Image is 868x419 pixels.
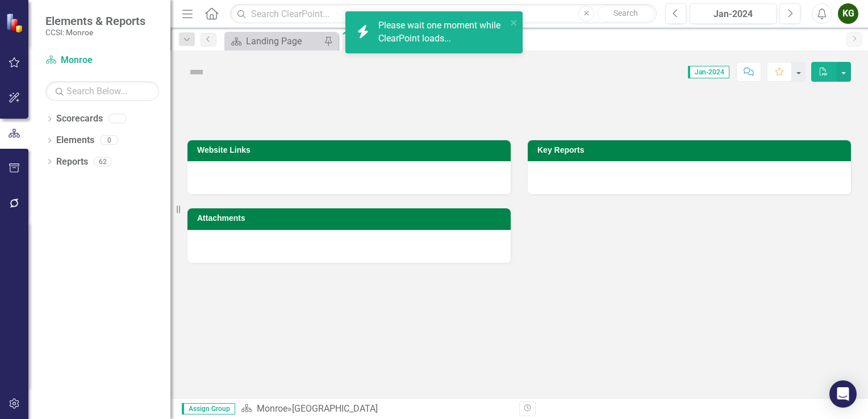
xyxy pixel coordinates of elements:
button: Jan-2024 [690,3,777,24]
a: Monroe [257,403,287,414]
div: Jan-2024 [694,7,773,21]
h3: Website Links [197,146,505,154]
a: Landing Page [227,34,321,48]
h3: Key Reports [537,146,845,154]
a: Elements [56,134,94,147]
input: Search Below... [45,81,159,101]
small: CCSI: Monroe [45,28,145,37]
a: Monroe [45,54,159,67]
div: Landing Page [246,34,321,48]
div: » [241,403,511,416]
input: Search ClearPoint... [230,4,657,24]
button: KG [838,3,858,24]
span: Jan-2024 [688,66,729,78]
span: Assign Group [182,403,235,414]
div: Open Intercom Messenger [829,380,857,408]
span: Elements & Reports [45,14,145,28]
div: 62 [94,157,112,166]
div: [GEOGRAPHIC_DATA] [292,403,378,414]
img: ClearPoint Strategy [6,12,26,32]
span: Search [614,9,638,18]
a: Reports [56,156,88,169]
button: close [510,16,518,29]
a: Scorecards [56,112,103,125]
div: Please wait one moment while ClearPoint loads... [378,19,507,45]
img: Not Defined [187,63,206,81]
div: 0 [100,136,118,145]
h3: Attachments [197,214,505,223]
button: Search [597,6,654,22]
